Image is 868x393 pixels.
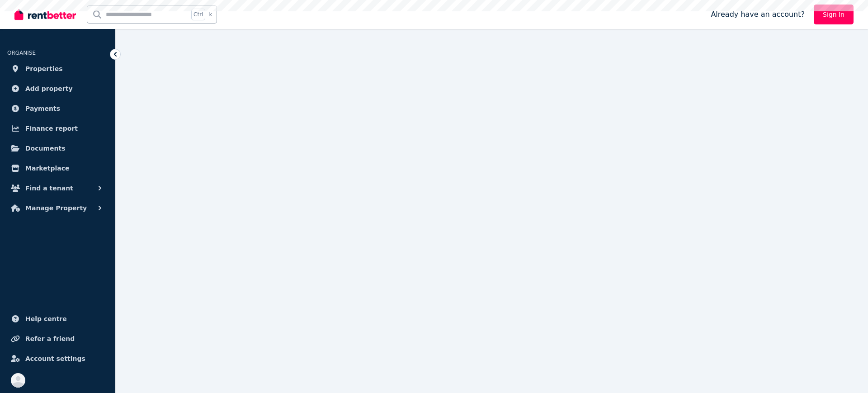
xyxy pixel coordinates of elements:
[7,179,108,197] button: Find a tenant
[7,350,108,368] a: Account settings
[191,9,205,20] span: Ctrl
[25,83,73,94] span: Add property
[209,11,212,18] span: k
[25,143,66,154] span: Documents
[25,333,75,344] span: Refer a friend
[7,50,36,56] span: ORGANISE
[711,9,805,20] span: Already have an account?
[25,353,85,364] span: Account settings
[7,99,108,118] a: Payments
[25,103,60,114] span: Payments
[25,313,67,324] span: Help centre
[25,163,69,174] span: Marketplace
[7,119,108,137] a: Finance report
[7,80,108,98] a: Add property
[14,8,76,21] img: RentBetter
[7,310,108,328] a: Help centre
[25,183,73,194] span: Find a tenant
[814,5,854,24] a: Sign In
[25,123,78,134] span: Finance report
[25,203,87,213] span: Manage Property
[7,60,108,78] a: Properties
[7,199,108,217] button: Manage Property
[7,330,108,348] a: Refer a friend
[7,159,108,177] a: Marketplace
[7,139,108,157] a: Documents
[25,63,63,74] span: Properties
